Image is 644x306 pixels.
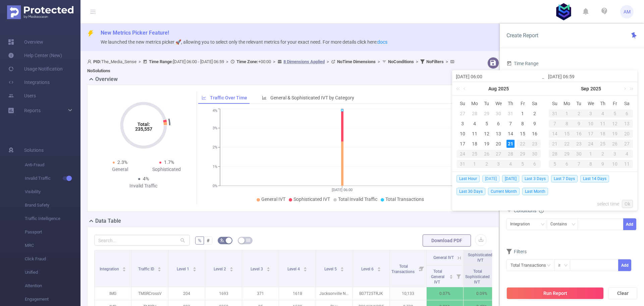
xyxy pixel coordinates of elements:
[481,129,493,139] td: August 12, 2025
[469,150,481,158] div: 25
[597,130,609,138] div: 18
[481,149,493,159] td: August 26, 2025
[561,149,573,159] td: September 29, 2025
[246,238,250,242] i: icon: table
[144,166,190,173] div: Sophisticated
[517,159,529,169] td: September 5, 2025
[293,196,330,202] span: Sophisticated IVT
[561,119,573,129] td: September 8, 2025
[493,160,505,168] div: 3
[504,98,517,108] th: Thu
[561,120,573,128] div: 8
[597,100,609,106] span: Th
[25,239,80,252] span: MRC
[97,166,144,173] div: General
[457,108,469,119] td: July 27, 2025
[504,159,517,169] td: September 4, 2025
[550,219,572,230] div: Contains
[549,160,561,168] div: 5
[517,149,529,159] td: August 29, 2025
[548,73,634,81] input: End date
[585,100,597,106] span: We
[608,287,637,299] button: Clear
[621,120,633,128] div: 13
[261,196,285,202] span: General IVT
[332,188,353,192] tspan: [DATE] 06:00
[585,159,597,169] td: October 8, 2025
[8,35,43,49] a: Overview
[522,175,548,182] span: Last 3 Days
[609,159,621,169] td: October 10, 2025
[469,160,481,168] div: 1
[271,59,277,64] span: >
[609,129,621,139] td: September 19, 2025
[87,30,94,37] i: icon: thunderbolt
[621,159,633,169] td: October 11, 2025
[497,82,509,95] a: 2025
[25,266,80,279] span: Unified
[25,185,80,199] span: Visibility
[95,217,121,225] h2: Data Table
[558,260,565,271] div: ≥
[549,159,561,169] td: October 5, 2025
[423,234,471,247] button: Download PDF
[529,129,541,139] td: August 16, 2025
[573,108,585,119] td: September 2, 2025
[481,100,493,106] span: Tu
[506,32,538,39] span: Create Report
[549,98,561,108] th: Sun
[24,104,41,117] a: Reports
[481,159,493,169] td: September 2, 2025
[573,139,585,149] td: September 23, 2025
[573,100,585,106] span: Tu
[529,100,541,106] span: Sa
[488,188,520,195] span: Current Month
[457,159,469,169] td: August 31, 2025
[202,95,206,100] i: icon: line-chart
[517,108,529,119] td: August 1, 2025
[621,149,633,159] td: October 4, 2025
[459,110,467,118] div: 27
[493,139,505,149] td: August 20, 2025
[597,139,609,149] td: September 25, 2025
[488,82,497,95] a: Aug
[519,130,527,138] div: 15
[597,198,619,210] a: select time
[529,149,541,159] td: August 30, 2025
[459,130,467,138] div: 10
[457,188,485,195] span: Last 30 Days
[621,129,633,139] td: September 20, 2025
[624,5,631,18] span: AM
[87,59,93,64] i: icon: user
[457,139,469,149] td: August 17, 2025
[25,293,80,306] span: Engagement
[609,98,621,108] th: Fri
[493,119,505,129] td: August 6, 2025
[101,30,169,36] span: New Metrics Picker Feature!
[483,110,491,118] div: 29
[549,110,561,118] div: 31
[137,122,150,127] tspan: Total:
[549,139,561,149] td: September 21, 2025
[621,140,633,148] div: 27
[481,98,493,108] th: Tue
[376,59,382,64] span: >
[457,149,469,159] td: August 24, 2025
[25,225,80,239] span: Passport
[283,59,325,64] u: 8 Dimensions Applied
[481,150,493,158] div: 26
[504,119,517,129] td: August 7, 2025
[514,208,544,213] span: Conditions
[597,129,609,139] td: September 18, 2025
[609,108,621,119] td: September 5, 2025
[493,98,505,108] th: Wed
[609,119,621,129] td: September 12, 2025
[549,149,561,159] td: September 28, 2025
[597,160,609,168] div: 9
[621,108,633,119] td: September 6, 2025
[519,110,527,118] div: 1
[493,100,505,106] span: We
[456,73,541,81] input: Start date
[609,130,621,138] div: 19
[504,160,517,168] div: 4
